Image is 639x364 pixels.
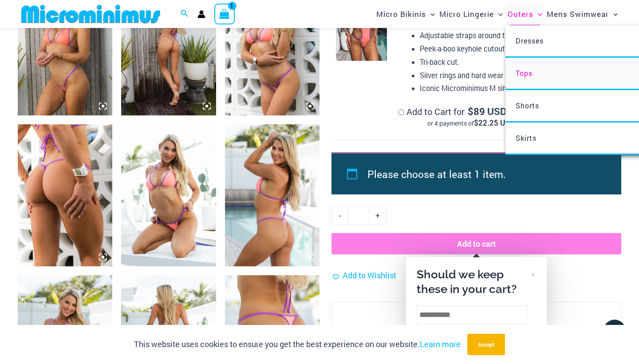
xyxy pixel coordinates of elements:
[331,233,621,254] button: Add to cart
[376,3,426,25] span: Micro Bikinis
[417,267,536,297] h3: Should we keep these in your cart?
[420,29,614,42] li: Adjustable straps around the neck and bust.
[516,68,532,78] span: Tops
[420,69,614,82] li: Silver rings and hard wear in swim-grade stainless steel.
[18,124,112,266] img: Wild Card Neon Bliss 312 Top 457 Micro 05
[214,4,235,24] a: View Shopping Cart, 1 items
[373,1,621,27] nav: Site Navigation
[348,206,369,225] input: Product quantity
[516,36,544,45] span: Dresses
[494,3,503,25] span: Menu Toggle
[398,106,614,128] label: Add to Cart for
[467,334,505,355] button: Accept
[398,110,404,115] input: Add to Cart for$89 USD eachor 4 payments of$22.25 USD eachwithSezzle Click to learn more about Se...
[516,133,536,142] span: Skirts
[531,269,535,278] div: x
[420,339,461,349] a: Learn more
[398,119,614,128] div: or 4 payments of$22.25 USD eachwithSezzle Click to learn more about Sezzle
[474,118,533,128] span: $22.25 USD each
[508,3,533,25] span: Outers
[544,3,620,25] a: Mens SwimwearMenu ToggleMenu Toggle
[547,3,609,25] span: Mens Swimwear
[439,3,494,25] span: Micro Lingerie
[367,164,601,184] li: Please choose at least 1 item.
[225,124,319,266] img: Wild Card Neon Bliss 312 Top 449 Thong 02
[181,8,189,20] a: Search icon link
[197,10,205,18] a: Account icon link
[533,3,542,25] span: Menu Toggle
[468,107,506,116] span: 89 USD
[468,105,473,118] span: $
[420,82,614,95] li: Iconic Microminimus M silver flag.
[374,3,437,25] a: Micro BikinisMenu ToggleMenu Toggle
[121,124,216,266] img: Wild Card Neon Bliss 312 Top 449 Thong 06
[331,206,348,225] a: -
[609,3,618,25] span: Menu Toggle
[505,3,544,25] a: OutersMenu ToggleMenu Toggle
[370,206,387,225] a: +
[426,3,435,25] span: Menu Toggle
[420,55,614,69] li: Tri-back cut.
[516,101,539,110] span: Shorts
[331,269,396,282] a: Add to Wishlist
[437,3,505,25] a: Micro LingerieMenu ToggleMenu Toggle
[134,338,461,351] p: This website uses cookies to ensure you get the best experience on our website.
[343,270,396,281] span: Add to Wishlist
[18,4,164,24] img: MM SHOP LOGO FLAT
[398,119,614,128] div: or 4 payments of with
[420,42,614,55] li: Peek-a-boo keyhole cutout in the front.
